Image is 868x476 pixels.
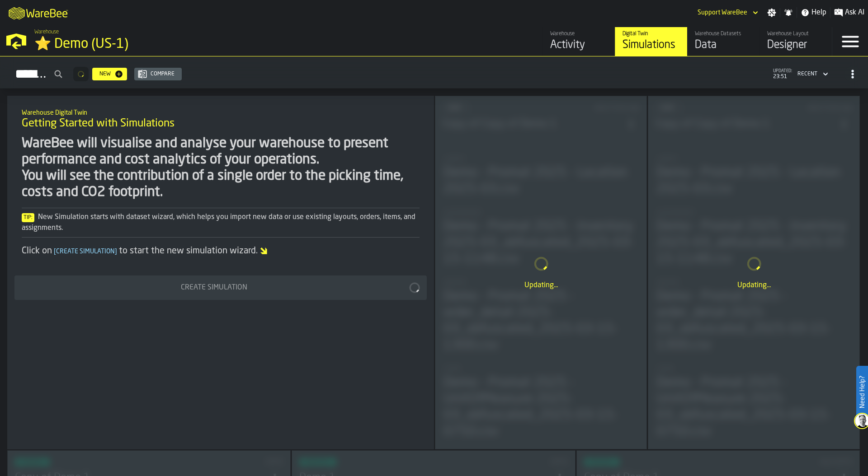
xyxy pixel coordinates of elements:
div: New Simulation starts with dataset wizard, which helps you import new data or use existing layout... [22,212,420,233]
div: ItemListCard- [7,96,434,449]
div: Create Simulation [20,282,408,293]
div: DropdownMenuValue-4 [797,71,817,77]
span: [ [54,248,56,255]
div: DropdownMenuValue-4 [794,69,830,79]
div: Designer [767,38,825,52]
div: WareBee will visualise and analyse your warehouse to present performance and cost analytics of yo... [22,135,420,201]
div: Simulations [623,38,680,52]
button: button-Create Simulation [14,275,427,300]
div: Click on to start the new simulation wizard. [22,245,420,257]
a: link-to-/wh/i/103622fe-4b04-4da1-b95f-2619b9c959cc/data [687,27,759,56]
span: 23:51 [773,74,792,80]
div: Warehouse Layout [767,31,825,37]
div: ⭐ Demo (US-1) [34,36,278,52]
span: Help [811,7,826,18]
div: title-Getting Started with Simulations [14,103,427,135]
div: Compare [147,71,178,77]
span: ] [115,248,117,255]
div: Updating... [443,280,639,291]
span: Tip: [22,213,34,222]
label: button-toggle-Settings [764,8,780,17]
div: ItemListCard-DashboardItemContainer [435,96,647,449]
span: Getting Started with Simulations [22,117,175,131]
label: button-toggle-Help [797,7,830,18]
div: Warehouse Datasets [695,31,752,37]
div: Warehouse [550,31,608,37]
div: Data [695,38,752,52]
div: Activity [550,38,608,52]
label: button-toggle-Menu [832,27,868,56]
div: Digital Twin [623,31,680,37]
div: ButtonLoadMore-Loading...-Prev-First-Last [70,67,92,81]
a: link-to-/wh/i/103622fe-4b04-4da1-b95f-2619b9c959cc/feed/ [542,27,615,56]
div: Updating... [656,280,852,291]
span: updated: [773,69,792,74]
label: button-toggle-Ask AI [830,7,868,18]
div: DropdownMenuValue-Support WareBee [698,9,747,16]
button: button-New [92,68,127,80]
h2: Sub Title [22,107,420,117]
a: link-to-/wh/i/103622fe-4b04-4da1-b95f-2619b9c959cc/designer [759,27,832,56]
div: DropdownMenuValue-Support WareBee [694,7,760,18]
span: Ask AI [845,7,864,18]
label: button-toggle-Notifications [780,8,797,17]
button: button-Compare [134,68,182,80]
div: ItemListCard-DashboardItemContainer [648,96,860,449]
span: Create Simulation [52,248,119,255]
div: New [96,71,114,77]
a: link-to-/wh/i/103622fe-4b04-4da1-b95f-2619b9c959cc/simulations [615,27,687,56]
span: Warehouse [34,29,59,35]
label: Need Help? [857,367,867,417]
